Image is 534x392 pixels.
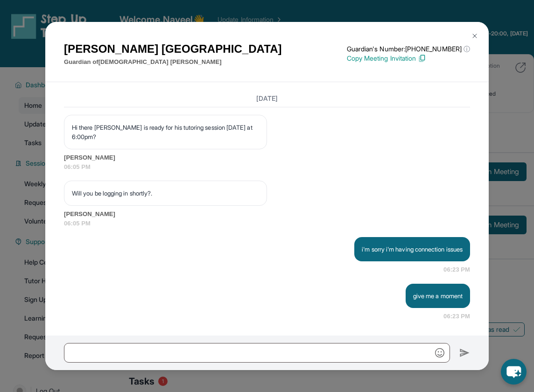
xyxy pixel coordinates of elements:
[64,162,470,172] span: 06:05 PM
[418,54,426,63] img: Copy Icon
[362,245,463,254] p: i'm sorry i'm having connection issues
[64,219,470,228] span: 06:05 PM
[413,291,463,301] p: give me a moment
[64,210,470,219] span: [PERSON_NAME]
[64,57,282,67] p: Guardian of [DEMOGRAPHIC_DATA] [PERSON_NAME]
[72,123,259,141] p: Hi there [PERSON_NAME] is ready for his tutoring session [DATE] at 6:00pm?
[501,359,527,385] button: chat-button
[435,348,444,357] img: Emoji
[64,153,470,162] span: [PERSON_NAME]
[443,312,470,321] span: 06:23 PM
[459,347,470,358] img: Send icon
[347,44,470,54] p: Guardian's Number: [PHONE_NUMBER]
[64,94,470,103] h3: [DATE]
[443,265,470,274] span: 06:23 PM
[347,54,470,63] p: Copy Meeting Invitation
[72,189,259,198] p: Will you be logging in shortly?.
[471,32,478,40] img: Close Icon
[64,41,282,57] h1: [PERSON_NAME] [GEOGRAPHIC_DATA]
[464,44,470,54] span: ⓘ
